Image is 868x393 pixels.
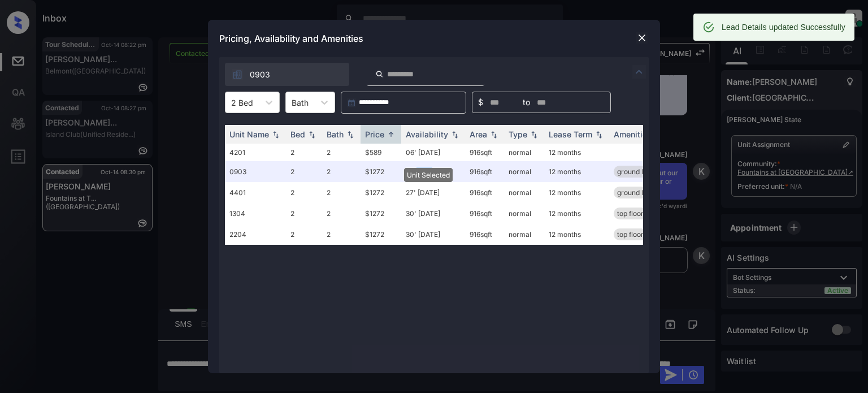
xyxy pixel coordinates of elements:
td: 18' [DATE] [401,161,465,182]
td: $1272 [361,203,401,224]
img: sorting [449,131,461,139]
img: icon-zuma [375,69,384,79]
img: sorting [385,130,397,139]
td: 2 [322,144,361,161]
span: top floor [617,230,644,239]
td: 916 sqft [465,203,504,224]
div: Bath [327,129,344,139]
img: sorting [345,131,356,139]
img: sorting [593,131,605,139]
td: 12 months [544,182,609,203]
img: sorting [528,131,540,139]
td: 12 months [544,224,609,245]
td: 2 [322,182,361,203]
td: 4401 [225,182,286,203]
td: 0903 [225,161,286,182]
td: 2 [286,224,322,245]
div: Amenities [614,129,652,139]
td: normal [504,203,544,224]
td: 2 [286,161,322,182]
div: Unit Name [229,129,269,139]
td: 30' [DATE] [401,224,465,245]
td: 2 [286,182,322,203]
td: 2 [322,203,361,224]
td: 1304 [225,203,286,224]
td: normal [504,182,544,203]
td: 2 [286,144,322,161]
td: 27' [DATE] [401,182,465,203]
td: 916 sqft [465,182,504,203]
td: $1272 [361,161,401,182]
td: $1272 [361,182,401,203]
td: 2 [322,224,361,245]
div: Availability [406,129,448,139]
td: 12 months [544,144,609,161]
div: Price [365,129,384,139]
td: 2 [322,161,361,182]
div: Lead Details updated Successfully [722,17,845,37]
span: top floor [617,209,644,218]
td: 2 [286,203,322,224]
img: icon-zuma [232,69,243,80]
div: Lease Term [549,129,592,139]
td: $589 [361,144,401,161]
td: normal [504,144,544,161]
td: normal [504,161,544,182]
td: $1272 [361,224,401,245]
span: ground level [617,167,657,176]
img: sorting [306,131,318,139]
div: Pricing, Availability and Amenities [208,20,660,57]
td: 916 sqft [465,224,504,245]
img: sorting [270,131,281,139]
td: 12 months [544,161,609,182]
div: Type [509,129,527,139]
td: 4201 [225,144,286,161]
td: 30' [DATE] [401,203,465,224]
img: sorting [488,131,500,139]
span: $ [478,96,483,109]
div: Bed [290,129,305,139]
td: 12 months [544,203,609,224]
span: 0903 [250,68,270,81]
td: 916 sqft [465,161,504,182]
img: icon-zuma [632,65,646,79]
div: Area [470,129,487,139]
td: 916 sqft [465,144,504,161]
td: 06' [DATE] [401,144,465,161]
span: ground level [617,188,657,197]
span: to [523,96,530,109]
td: 2204 [225,224,286,245]
img: close [636,32,648,44]
td: normal [504,224,544,245]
